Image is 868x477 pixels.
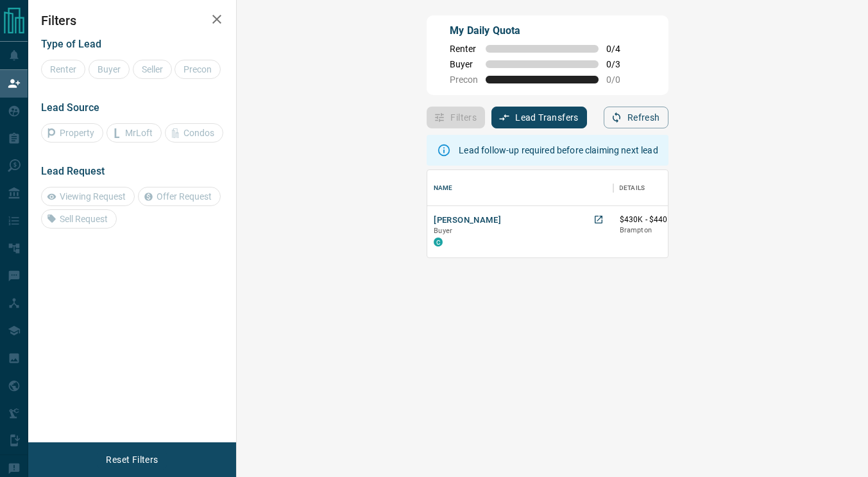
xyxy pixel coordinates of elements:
[98,449,166,471] button: Reset Filters
[620,225,723,236] p: Brampton
[434,214,501,227] button: [PERSON_NAME]
[491,107,587,128] button: Lead Transfers
[434,238,443,247] div: condos.ca
[459,139,658,162] div: Lead follow-up required before claiming next lead
[590,211,607,228] a: Open in New Tab
[606,74,634,85] span: 0 / 0
[606,59,634,69] span: 0 / 3
[434,170,453,206] div: Name
[620,170,645,206] div: Details
[604,107,668,128] button: Refresh
[41,13,223,28] h2: Filters
[450,74,478,85] span: Precon
[606,44,634,54] span: 0 / 4
[434,227,452,235] span: Buyer
[427,170,613,206] div: Name
[620,214,723,225] p: $430K - $440K
[450,23,634,39] p: My Daily Quota
[41,38,101,50] span: Type of Lead
[41,165,105,177] span: Lead Request
[450,59,478,69] span: Buyer
[41,101,99,114] span: Lead Source
[450,44,478,54] span: Renter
